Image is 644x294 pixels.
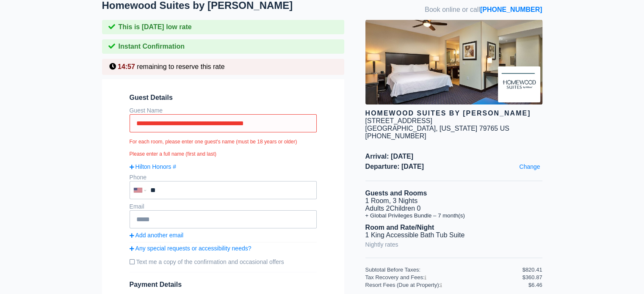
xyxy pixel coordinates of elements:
label: Text me a copy of the confirmation and occasional offers [130,255,317,269]
span: Children 0 [390,205,420,212]
a: Nightly rates [365,239,398,250]
div: Subtotal Before Taxes: [365,267,522,273]
div: $360.87 [522,274,542,280]
div: Instant Confirmation [102,39,344,54]
span: US [500,125,509,132]
span: 14:57 [118,63,135,70]
li: 1 King Accessible Bath Tub Suite [365,231,542,239]
div: Homewood Suites by [PERSON_NAME] [365,110,542,117]
span: Book online or call [425,6,542,14]
b: Guests and Rooms [365,190,427,197]
b: Room and Rate/Night [365,224,434,231]
span: remaining to reserve this rate [137,63,224,70]
small: Please enter a full name (first and last) [130,151,317,157]
a: Hilton Honors # [130,163,317,170]
div: Resort Fees (Due at Property): [365,282,528,288]
label: Guest Name [130,107,163,114]
span: [US_STATE] [439,125,477,132]
a: Change [517,161,542,172]
span: Guest Details [130,94,317,102]
a: Add another email [130,232,317,239]
div: United States: +1 [130,182,148,198]
small: For each room, please enter one guest's name (must be 18 years or older) [130,139,317,145]
a: Any special requests or accessibility needs? [130,245,317,252]
span: Payment Details [130,281,182,288]
div: $6.46 [528,282,542,288]
div: $820.41 [522,267,542,273]
span: Departure: [DATE] [365,163,542,170]
li: 1 Room, 3 Nights [365,197,542,205]
div: This is [DATE] low rate [102,20,344,34]
span: [GEOGRAPHIC_DATA], [365,125,438,132]
label: Email [130,203,144,210]
a: [PHONE_NUMBER] [480,6,542,13]
label: Phone [130,174,146,181]
span: Arrival: [DATE] [365,153,542,160]
li: Adults 2 [365,205,542,212]
div: [PHONE_NUMBER] [365,132,542,140]
li: + Global Privileges Bundle – 7 month(s) [365,212,542,219]
div: Tax Recovery and Fees: [365,274,522,280]
img: Brand logo for Homewood Suites by Hilton Odessa [498,66,540,102]
span: 79765 [479,125,498,132]
img: hotel image [365,20,542,104]
div: [STREET_ADDRESS] [365,117,432,125]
